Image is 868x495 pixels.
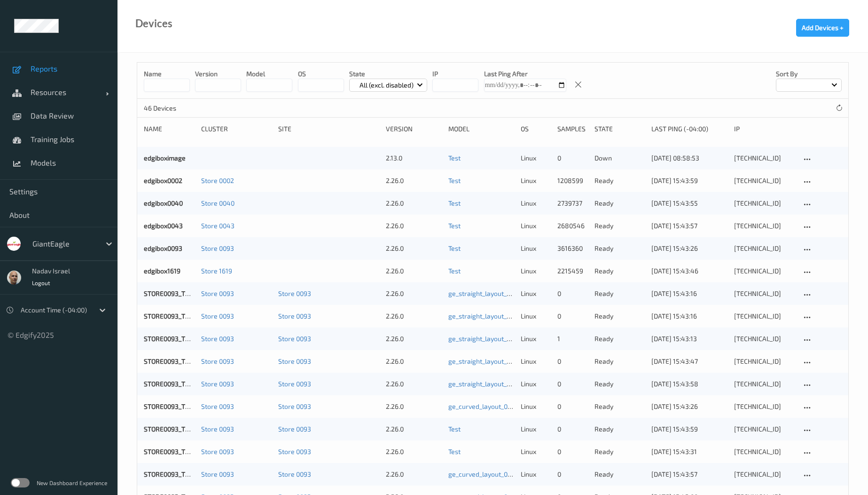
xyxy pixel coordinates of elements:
p: ready [594,221,645,231]
div: 3616360 [557,244,588,253]
div: Site [278,124,379,134]
div: 0 [557,447,588,456]
div: 2.26.0 [386,470,441,479]
div: 2.26.0 [386,334,441,343]
a: Store 0093 [278,335,311,343]
a: Test [448,267,461,275]
a: Test [448,154,461,162]
p: Name [144,69,190,79]
div: 0 [557,424,588,434]
div: [TECHNICAL_ID] [734,447,795,456]
p: 46 Devices [144,104,214,113]
div: [TECHNICAL_ID] [734,199,795,208]
p: linux [521,402,551,411]
div: [TECHNICAL_ID] [734,266,795,276]
div: [DATE] 15:43:47 [651,357,727,366]
p: linux [521,424,551,434]
a: Store 0093 [201,447,234,455]
a: Store 0093 [201,380,234,388]
p: model [246,69,292,79]
div: [TECHNICAL_ID] [734,470,795,479]
div: 2.26.0 [386,289,441,298]
div: [DATE] 15:43:57 [651,470,727,479]
div: ip [734,124,795,134]
div: Model [448,124,514,134]
a: ge_curved_layout_030_yolo8n_384_9_07_25 [448,402,580,410]
div: [TECHNICAL_ID] [734,357,795,366]
div: 0 [557,289,588,298]
p: linux [521,153,551,163]
a: Store 0093 [201,244,234,252]
p: IP [432,69,478,79]
a: ge_straight_layout_030_yolo8n_384_9_07_25_fixed [448,335,601,343]
div: 2.26.0 [386,221,441,231]
div: [TECHNICAL_ID] [734,153,795,163]
div: [TECHNICAL_ID] [734,244,795,253]
a: edgibox0043 [144,222,183,230]
div: [TECHNICAL_ID] [734,176,795,185]
p: linux [521,447,551,456]
a: Store 0093 [201,402,234,410]
a: edgibox0093 [144,244,182,252]
p: ready [594,447,645,456]
div: [TECHNICAL_ID] [734,402,795,411]
a: Store 0093 [278,402,311,410]
div: 2.26.0 [386,424,441,434]
div: [DATE] 15:43:16 [651,289,727,298]
a: ge_curved_layout_030_yolo8n_384_9_07_25 [448,470,580,478]
div: [DATE] 15:43:13 [651,334,727,343]
a: ge_straight_layout_030_yolo8n_384_9_07_25_fixed [448,357,601,365]
div: [TECHNICAL_ID] [734,334,795,343]
p: linux [521,470,551,479]
div: 2.13.0 [386,153,441,163]
div: 2.26.0 [386,402,441,411]
div: [DATE] 15:43:59 [651,176,727,185]
p: linux [521,379,551,389]
a: STORE0093_TERM381 [144,425,210,433]
a: STORE0093_TERM392 [144,380,210,388]
p: ready [594,199,645,208]
div: 0 [557,402,588,411]
div: 2739737 [557,199,588,208]
a: Store 0093 [278,357,311,365]
button: Add Devices + [796,19,849,37]
div: [TECHNICAL_ID] [734,424,795,434]
div: [TECHNICAL_ID] [734,221,795,231]
p: ready [594,334,645,343]
a: Test [448,425,461,433]
a: Store 1619 [201,267,232,275]
a: edgibox0040 [144,199,183,207]
div: 0 [557,357,588,366]
div: 0 [557,470,588,479]
a: Store 0093 [278,447,311,455]
p: version [195,69,241,79]
p: linux [521,289,551,298]
div: [TECHNICAL_ID] [734,311,795,321]
p: ready [594,176,645,185]
p: ready [594,470,645,479]
p: Last Ping After [484,69,566,79]
a: STORE0093_TERM391 [144,312,209,320]
div: 2.26.0 [386,379,441,389]
div: 2.26.0 [386,311,441,321]
div: OS [521,124,551,134]
p: ready [594,244,645,253]
a: Store 0093 [278,380,311,388]
div: 2.26.0 [386,447,441,456]
p: linux [521,357,551,366]
p: Sort by [776,69,842,79]
p: linux [521,334,551,343]
p: ready [594,379,645,389]
a: Store 0093 [278,289,311,297]
p: linux [521,311,551,321]
p: linux [521,176,551,185]
a: STORE0093_TERM393 [144,289,210,297]
div: 2.26.0 [386,244,441,253]
a: Test [448,447,461,455]
p: State [349,69,428,79]
a: edgiboximage [144,154,186,162]
p: linux [521,221,551,231]
a: ge_straight_layout_030_yolo8n_384_9_07_25_fixed [448,289,601,297]
a: STORE0093_TERM394 [144,357,211,365]
div: Last Ping (-04:00) [651,124,727,134]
